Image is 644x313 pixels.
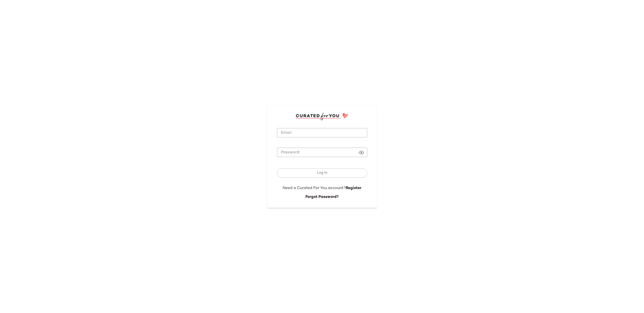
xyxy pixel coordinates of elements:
span: Need a Curated For You account? [283,186,346,190]
button: Log In [277,168,367,178]
span: Log In [317,171,327,175]
a: Register [346,186,361,190]
img: cfy_login_logo.DGdB1djN.svg [296,113,348,120]
a: Forgot Password? [305,195,339,199]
